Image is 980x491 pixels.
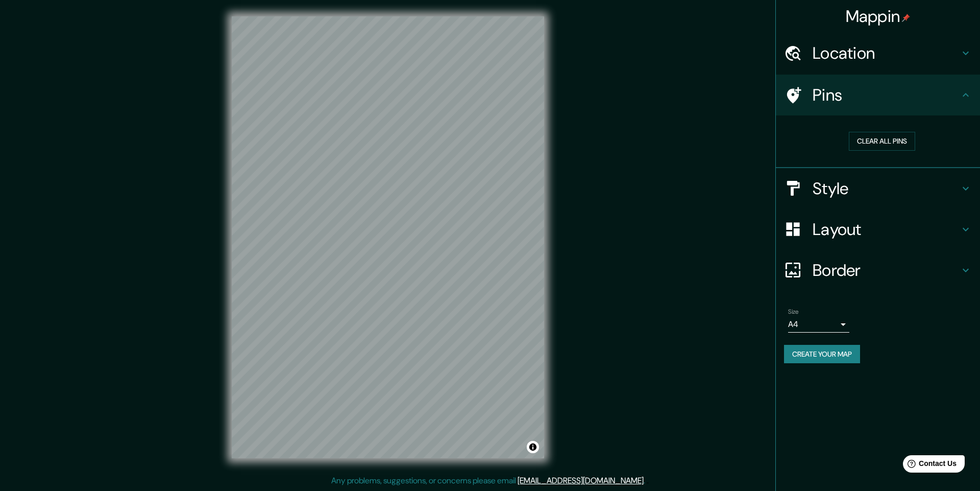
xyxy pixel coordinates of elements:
p: Any problems, suggestions, or concerns please email . [331,475,645,487]
button: Toggle attribution [527,441,539,453]
label: Size [788,307,799,316]
h4: Layout [813,219,960,240]
div: Style [776,168,980,209]
div: Border [776,250,980,291]
div: Layout [776,209,980,250]
h4: Pins [813,85,960,105]
button: Clear all pins [849,132,915,151]
button: Create your map [784,345,860,364]
div: Pins [776,75,980,115]
h4: Mappin [846,6,911,27]
div: A4 [788,316,849,333]
img: pin-icon.png [902,14,910,22]
iframe: Help widget launcher [889,451,969,480]
h4: Border [813,260,960,280]
div: . [647,475,649,487]
h4: Style [813,178,960,199]
div: Location [776,33,980,74]
a: [EMAIL_ADDRESS][DOMAIN_NAME] [518,475,644,486]
h4: Location [813,43,960,63]
div: . [645,475,647,487]
canvas: Map [232,16,544,458]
